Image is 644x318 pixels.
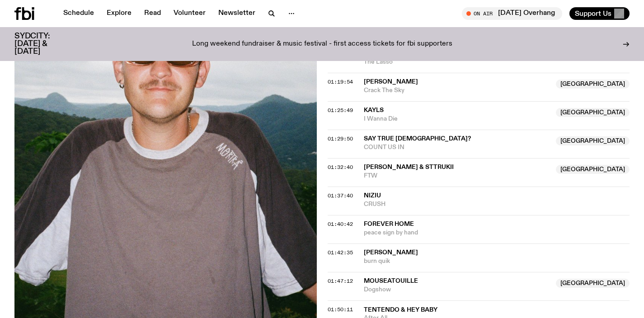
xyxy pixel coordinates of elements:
a: Volunteer [168,7,211,20]
span: 01:47:12 [328,277,353,285]
span: The Lasso [364,58,551,66]
span: 01:25:49 [328,107,353,114]
span: Dogshow [364,285,551,294]
span: 01:40:42 [328,220,353,228]
h3: SYDCITY: [DATE] & [DATE] [14,33,72,56]
span: NiziU [364,192,381,199]
span: [GEOGRAPHIC_DATA] [556,136,630,145]
span: [GEOGRAPHIC_DATA] [556,165,630,174]
span: forever home [364,221,414,227]
button: On Air[DATE] Overhang [462,7,562,20]
span: FTW [364,172,551,180]
span: Say True [DEMOGRAPHIC_DATA]? [364,136,471,142]
span: Crack The Sky [364,86,551,95]
span: Tentendo & Hey Baby [364,307,437,313]
span: peace sign by hand [364,229,630,237]
span: 01:37:40 [328,192,353,199]
span: [PERSON_NAME] [364,79,418,85]
span: [GEOGRAPHIC_DATA] [556,108,630,117]
a: Schedule [58,7,99,20]
a: Newsletter [213,7,261,20]
span: [PERSON_NAME] & STTRUKII [364,164,454,170]
span: 01:42:35 [328,249,353,256]
span: 01:19:54 [328,78,353,85]
span: [PERSON_NAME] [364,249,418,256]
span: COUNT US IN [364,143,551,152]
span: kayls [364,107,384,113]
span: CRUSH [364,200,630,209]
span: 01:32:40 [328,164,353,171]
span: 01:50:11 [328,306,353,313]
span: [GEOGRAPHIC_DATA] [556,79,630,89]
span: 01:29:50 [328,135,353,142]
span: [GEOGRAPHIC_DATA] [556,279,630,288]
a: Explore [101,7,137,20]
span: I Wanna Die [364,115,551,123]
button: Support Us [569,7,630,20]
a: Read [139,7,166,20]
p: Long weekend fundraiser & music festival - first access tickets for fbi supporters [192,40,452,48]
span: Mouseatouille [364,278,418,284]
span: Support Us [575,9,611,18]
span: burn quik [364,257,630,266]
